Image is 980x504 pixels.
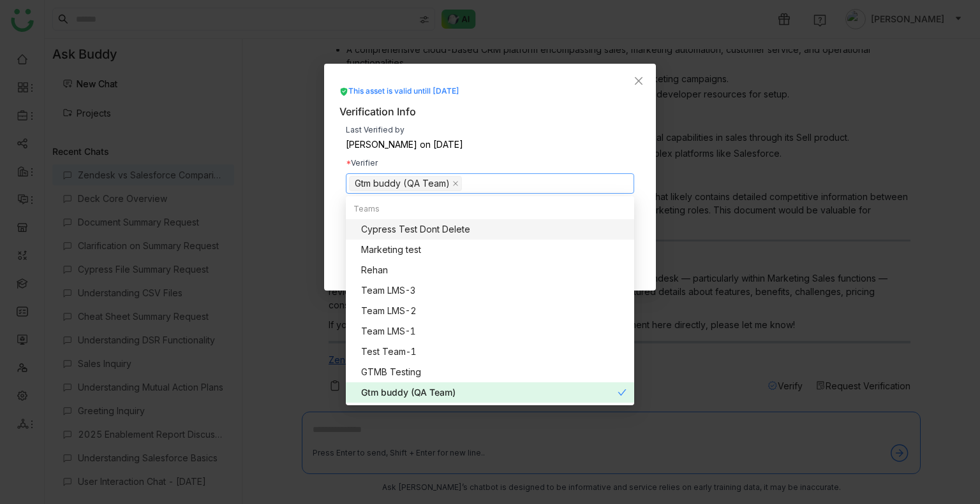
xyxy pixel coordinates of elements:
[361,345,627,359] div: Test Team-1
[346,301,634,321] nz-option-item: Team LMS-2
[346,362,634,382] nz-option-item: GTMB Testing
[361,263,627,277] div: Rehan
[361,222,627,236] div: Cypress Test Dont Delete
[346,219,634,240] nz-option-item: Cypress Test Dont Delete
[346,126,634,134] div: Last Verified by
[346,260,634,280] nz-option-item: Rehan
[346,321,634,342] nz-option-item: Team LMS-1
[361,324,627,338] div: Team LMS-1
[346,240,634,260] nz-option-item: Marketing test
[339,104,641,120] div: Verification Info
[621,64,656,98] button: Close
[346,280,634,301] nz-option-item: Team LMS-3
[349,176,462,191] nz-select-item: Gtm buddy (QA Team)
[355,176,450,191] div: Gtm buddy (QA Team)
[346,382,634,403] nz-option-item: Gtm buddy (QA Team)
[361,243,627,257] div: Marketing test
[346,342,634,362] nz-option-item: Test Team-1
[339,87,348,96] img: verified.svg
[346,403,634,423] nz-option-item: GTM Buddy
[346,199,634,219] nz-option-item-group: Teams
[339,85,459,97] div: This asset is valid untill [DATE]
[346,140,634,149] div: [PERSON_NAME] on [DATE]
[361,365,627,379] div: GTMB Testing
[361,385,618,400] div: Gtm buddy (QA Team)
[361,304,627,318] div: Team LMS-2
[361,284,627,298] div: Team LMS-3
[346,159,634,167] div: Verifier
